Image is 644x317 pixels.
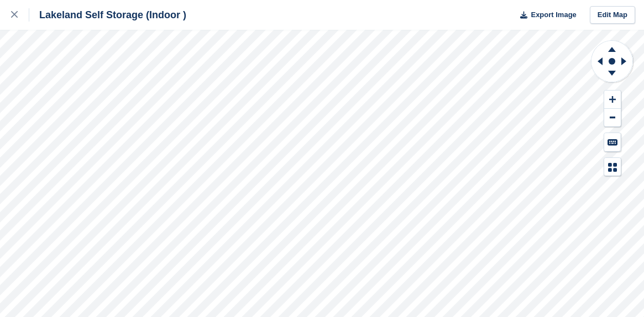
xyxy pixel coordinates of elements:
div: Lakeland Self Storage (Indoor ) [29,8,186,22]
button: Zoom Out [604,109,621,127]
button: Keyboard Shortcuts [604,133,621,151]
button: Map Legend [604,158,621,176]
button: Export Image [514,6,577,24]
a: Edit Map [590,6,635,24]
span: Export Image [531,9,576,20]
button: Zoom In [604,91,621,109]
